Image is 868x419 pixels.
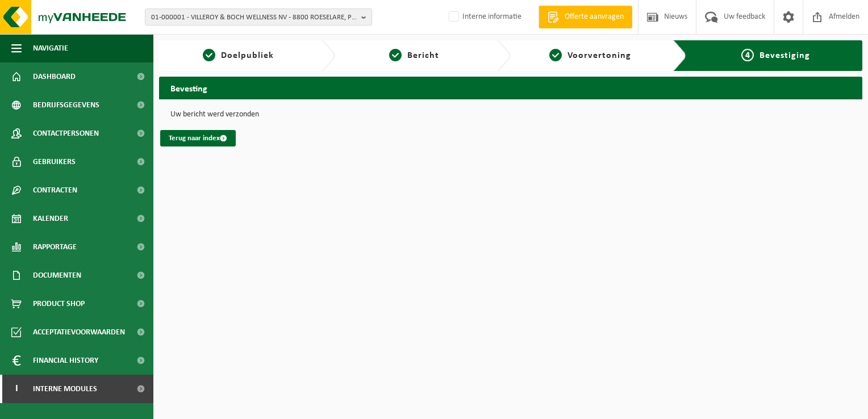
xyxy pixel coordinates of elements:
[33,290,85,318] span: Product Shop
[446,9,521,26] label: Interne informatie
[567,51,631,60] span: Voorvertoning
[151,9,357,26] span: 01-000001 - VILLEROY & BOCH WELLNESS NV - 8800 ROESELARE, POPULIERSTRAAT 1
[33,233,77,261] span: Rapportage
[159,77,862,99] h2: Bevesting
[33,34,68,62] span: Navigatie
[33,176,77,204] span: Contracten
[221,51,274,60] span: Doelpubliek
[33,375,97,403] span: Interne modules
[33,148,76,176] span: Gebruikers
[11,375,22,403] span: I
[160,130,236,146] a: Terug naar index
[741,49,754,61] span: 4
[33,204,68,233] span: Kalender
[562,11,627,23] span: Offerte aanvragen
[33,261,81,290] span: Documenten
[33,119,99,148] span: Contactpersonen
[33,318,125,346] span: Acceptatievoorwaarden
[203,49,215,61] span: 1
[33,62,76,91] span: Dashboard
[549,49,562,61] span: 3
[759,51,810,60] span: Bevestiging
[170,111,851,119] p: Uw bericht werd verzonden
[145,9,372,26] button: 01-000001 - VILLEROY & BOCH WELLNESS NV - 8800 ROESELARE, POPULIERSTRAAT 1
[33,346,98,375] span: Financial History
[539,6,632,28] a: Offerte aanvragen
[389,49,402,61] span: 2
[407,51,439,60] span: Bericht
[33,91,99,119] span: Bedrijfsgegevens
